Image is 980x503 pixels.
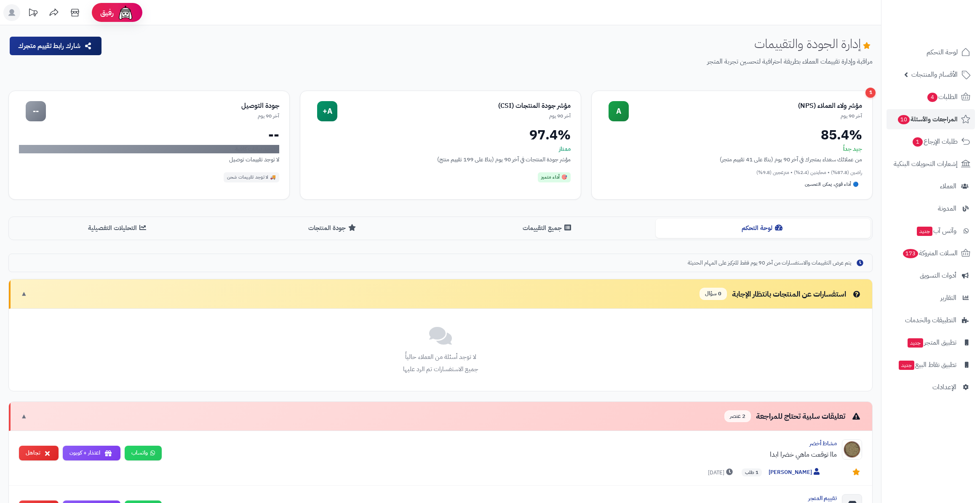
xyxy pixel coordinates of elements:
[920,270,956,281] span: أدوات التسويق
[932,381,956,393] span: الإعدادات
[19,128,279,142] div: --
[742,468,762,477] span: 1 طلب
[708,468,735,477] span: [DATE]
[310,145,571,153] div: ممتاز
[26,101,46,121] div: --
[117,4,134,21] img: ai-face.png
[887,87,975,107] a: الطلبات4
[441,219,656,238] button: جميع التقييمات
[887,377,975,397] a: الإعدادات
[887,355,975,375] a: تطبيق نقاط البيعجديد
[125,446,162,460] a: واتساب
[887,221,975,241] a: وآتس آبجديد
[226,219,441,238] button: جودة المنتجات
[887,288,975,308] a: التقارير
[801,179,862,190] div: 🔵 أداء قوي، يمكن التحسين
[100,8,114,18] span: رفيق
[656,219,871,238] button: لوحة التحكم
[602,169,862,176] div: راضين (87.8%) • محايدين (2.4%) • منزعجين (9.8%)
[19,446,59,460] button: تجاهل
[887,176,975,196] a: العملاء
[913,137,923,147] span: 1
[609,101,629,121] div: A
[700,288,727,300] span: 0 سؤال
[911,69,958,80] span: الأقسام والمنتجات
[337,112,571,120] div: آخر 90 يوم
[317,101,337,121] div: A+
[63,446,120,460] button: اعتذار + كوبون
[927,46,958,58] span: لوحة التحكم
[46,112,279,120] div: آخر 90 يوم
[897,113,958,125] span: المراجعات والأسئلة
[629,101,862,111] div: مؤشر ولاء العملاء (NPS)
[887,265,975,286] a: أدوات التسويق
[337,101,571,111] div: مؤشر جودة المنتجات (CSI)
[46,101,279,111] div: جودة التوصيل
[927,91,958,103] span: الطلبات
[907,337,956,348] span: تطبيق المتجر
[908,338,923,348] span: جديد
[602,145,862,153] div: جيد جداً
[917,227,932,236] span: جديد
[22,4,43,23] a: تحديثات المنصة
[10,37,101,55] button: شارك رابط تقييم متجرك
[602,128,862,142] div: 85.4%
[403,365,478,374] small: جميع الاستفسارات تم الرد عليها
[21,412,27,421] span: ▼
[916,225,956,237] span: وآتس آب
[688,259,851,267] span: يتم عرض التقييمات والاستفسارات من آخر 90 يوم فقط للتركيز على المهام الحديثة
[310,128,571,142] div: 97.4%
[927,93,937,102] span: 4
[224,172,280,182] div: 🚚 لا توجد تقييمات شحن
[769,468,822,477] span: [PERSON_NAME]
[887,42,975,62] a: لوحة التحكم
[842,439,862,460] img: Product
[940,292,956,304] span: التقارير
[902,247,958,259] span: السلات المتروكة
[754,37,873,51] h1: إدارة الجودة والتقييمات
[887,131,975,152] a: طلبات الإرجاع1
[109,57,873,67] p: مراقبة وإدارة تقييمات العملاء بطريقة احترافية لتحسين تجربة المتجر
[11,219,226,238] button: التحليلات التفصيلية
[894,158,958,170] span: إشعارات التحويلات البنكية
[405,353,476,361] span: لا توجد أسئلة من العملاء حالياً
[899,361,914,370] span: جديد
[898,115,910,124] span: 10
[168,439,837,448] div: مشاط أخضر
[887,243,975,263] a: السلات المتروكة173
[887,109,975,129] a: المراجعات والأسئلة10
[602,155,862,164] div: من عملائك سعداء بمتجرك في آخر 90 يوم (بناءً على 41 تقييم متجر)
[865,88,876,98] div: 1
[912,136,958,147] span: طلبات الإرجاع
[168,494,837,503] div: تقييم المتجر
[700,288,862,300] div: استفسارات عن المنتجات بانتظار الإجابة
[21,289,27,299] span: ▼
[887,154,975,174] a: إشعارات التحويلات البنكية
[905,314,956,326] span: التطبيقات والخدمات
[903,249,918,258] span: 173
[898,359,956,371] span: تطبيق نقاط البيع
[938,203,956,214] span: المدونة
[887,198,975,219] a: المدونة
[887,332,975,353] a: تطبيق المتجرجديد
[310,155,571,164] div: مؤشر جودة المنتجات في آخر 90 يوم (بناءً على 199 تقييم منتج)
[629,112,862,120] div: آخر 90 يوم
[940,180,956,192] span: العملاء
[724,410,751,423] span: 2 عنصر
[538,172,571,182] div: 🎯 أداء متميز
[168,449,837,460] div: ماا توقعت ماهي خضرا ابدا
[887,310,975,330] a: التطبيقات والخدمات
[19,155,279,164] div: لا توجد تقييمات توصيل
[19,145,279,153] div: لا توجد بيانات كافية
[724,410,862,423] div: تعليقات سلبية تحتاج للمراجعة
